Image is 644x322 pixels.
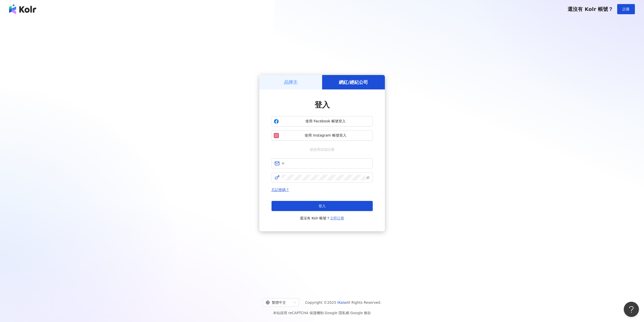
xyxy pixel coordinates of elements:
h5: 品牌主 [284,79,298,85]
span: eye-invisible [366,176,370,179]
button: 使用 Instagram 帳號登入 [272,130,373,141]
span: 還沒有 Kolr 帳號？ [568,6,613,12]
a: 忘記密碼？ [272,188,289,192]
a: 立即註冊 [330,216,344,220]
h5: 網紅/經紀公司 [339,79,368,85]
button: 使用 Facebook 帳號登入 [272,116,373,126]
span: 本站採用 reCAPTCHA 保護機制 [273,310,371,316]
span: 還沒有 Kolr 帳號？ [300,215,344,221]
iframe: Help Scout Beacon - Open [624,302,639,317]
span: 登入 [315,100,330,109]
span: 使用 Instagram 帳號登入 [281,133,370,138]
span: 使用 Facebook 帳號登入 [281,119,370,124]
span: 註冊 [622,7,630,11]
span: 或使用信箱註冊 [306,147,338,152]
div: 繁體中文 [266,298,292,307]
img: logo [9,4,36,14]
button: 註冊 [617,4,635,14]
a: Google 條款 [350,311,371,315]
a: iKala [337,300,346,305]
span: 登入 [319,204,326,208]
button: 登入 [272,201,373,211]
span: Copyright © 2025 All Rights Reserved. [305,299,381,306]
a: Google 隱私權 [325,311,349,315]
span: | [349,311,350,315]
span: | [324,311,325,315]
